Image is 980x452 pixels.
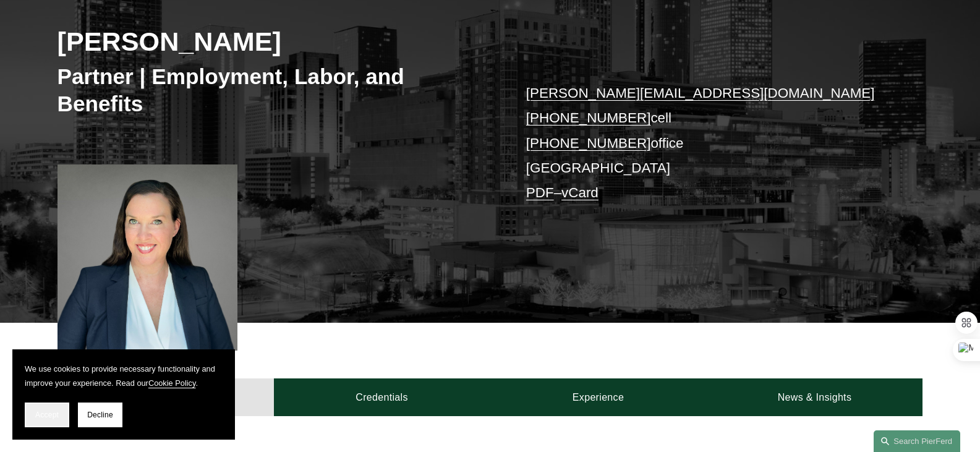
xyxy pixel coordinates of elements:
a: PDF [526,185,554,200]
span: Decline [87,411,113,419]
a: [PHONE_NUMBER] [526,135,651,151]
a: Search this site [874,430,960,452]
button: Decline [78,403,122,427]
p: We use cookies to provide necessary functionality and improve your experience. Read our . [25,362,223,390]
a: vCard [561,185,599,200]
button: Accept [25,403,69,427]
a: [PERSON_NAME][EMAIL_ADDRESS][DOMAIN_NAME] [526,85,875,101]
a: News & Insights [706,378,922,416]
a: [PHONE_NUMBER] [526,110,651,126]
section: Cookie banner [12,349,235,440]
a: Experience [490,378,707,416]
span: Accept [35,411,59,419]
a: Cookie Policy [148,378,196,388]
h2: [PERSON_NAME] [58,25,490,58]
p: cell office [GEOGRAPHIC_DATA] – [526,81,887,206]
a: Credentials [274,378,490,416]
h3: Partner | Employment, Labor, and Benefits [58,63,490,117]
